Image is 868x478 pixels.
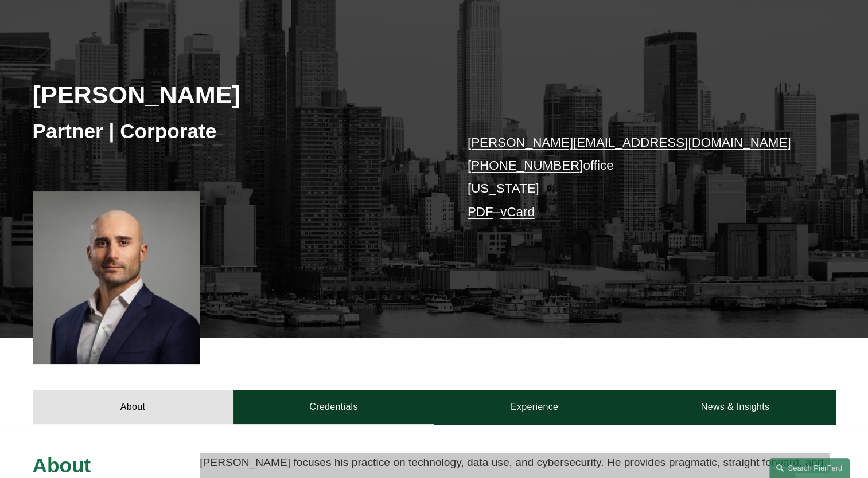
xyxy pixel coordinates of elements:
a: Search this site [769,458,850,478]
a: About [33,390,233,424]
h2: [PERSON_NAME] [33,80,434,109]
span: About [33,454,91,476]
a: PDF [468,205,493,219]
a: [PHONE_NUMBER] [468,158,583,173]
a: News & Insights [635,390,835,424]
h3: Partner | Corporate [33,119,434,144]
p: office [US_STATE] – [468,131,802,224]
a: [PERSON_NAME][EMAIL_ADDRESS][DOMAIN_NAME] [468,135,791,150]
a: Credentials [233,390,434,424]
a: Experience [434,390,635,424]
a: vCard [500,205,535,219]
